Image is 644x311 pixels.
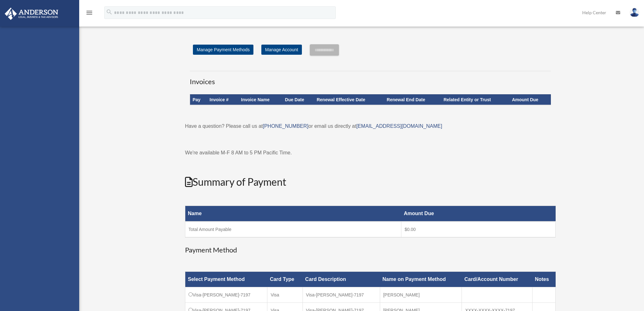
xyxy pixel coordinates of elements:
a: menu [86,11,93,16]
td: $0.00 [401,221,556,237]
img: User Pic [630,8,639,17]
i: menu [86,9,93,16]
th: Pay [190,94,207,105]
th: Card Description [303,272,380,287]
th: Name [185,206,401,222]
p: Have a question? Please call us at or email us directly at [185,122,556,131]
td: Visa-[PERSON_NAME]-7197 [185,287,267,303]
th: Amount Due [401,206,556,222]
h3: Payment Method [185,245,556,255]
th: Related Entity or Trust [441,94,509,105]
a: Manage Payment Methods [193,45,253,55]
td: Total Amount Payable [185,221,401,237]
th: Invoice # [207,94,239,105]
a: [PHONE_NUMBER] [263,123,308,129]
td: [PERSON_NAME] [380,287,462,303]
th: Renewal End Date [384,94,441,105]
th: Name on Payment Method [380,272,462,287]
th: Due Date [283,94,314,105]
th: Card Type [267,272,303,287]
a: Manage Account [261,45,302,55]
h2: Summary of Payment [185,175,556,189]
th: Card/Account Number [462,272,532,287]
th: Amount Due [509,94,551,105]
a: [EMAIL_ADDRESS][DOMAIN_NAME] [356,123,442,129]
th: Select Payment Method [185,272,267,287]
th: Invoice Name [239,94,283,105]
img: Anderson Advisors Platinum Portal [3,8,60,20]
p: We're available M-F 8 AM to 5 PM Pacific Time. [185,148,556,157]
h3: Invoices [190,71,551,87]
td: Visa [267,287,303,303]
i: search [106,9,113,16]
th: Notes [532,272,555,287]
th: Renewal Effective Date [314,94,384,105]
td: Visa-[PERSON_NAME]-7197 [303,287,380,303]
